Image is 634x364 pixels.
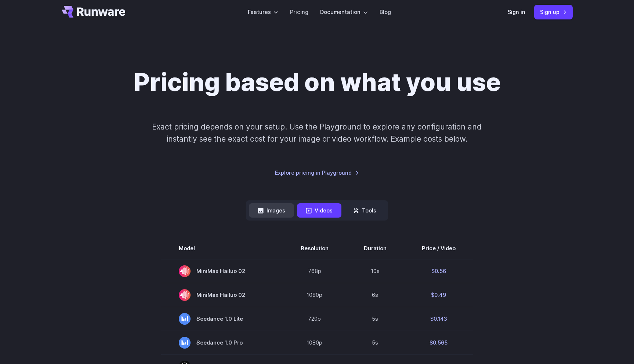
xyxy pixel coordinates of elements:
th: Duration [346,238,404,259]
span: MiniMax Hailuo 02 [179,265,265,277]
span: MiniMax Hailuo 02 [179,289,265,301]
th: Price / Video [404,238,473,259]
td: 720p [283,307,346,331]
a: Sign in [508,8,525,16]
label: Features [248,8,278,16]
button: Tools [344,203,385,218]
a: Explore pricing in Playground [275,168,359,177]
a: Sign up [534,5,573,19]
span: Seedance 1.0 Lite [179,313,265,325]
td: $0.49 [404,283,473,307]
td: $0.143 [404,307,473,331]
button: Videos [297,203,341,218]
h1: Pricing based on what you use [134,68,501,97]
td: 5s [346,307,404,331]
td: 1080p [283,283,346,307]
th: Model [161,238,283,259]
td: 6s [346,283,404,307]
td: 10s [346,259,404,283]
td: $0.565 [404,331,473,354]
label: Documentation [320,8,368,16]
td: 768p [283,259,346,283]
p: Exact pricing depends on your setup. Use the Playground to explore any configuration and instantl... [138,121,496,145]
a: Pricing [290,8,308,16]
button: Images [249,203,294,218]
th: Resolution [283,238,346,259]
td: $0.56 [404,259,473,283]
td: 5s [346,331,404,354]
a: Go to / [62,6,126,18]
a: Blog [380,8,391,16]
span: Seedance 1.0 Pro [179,337,265,349]
td: 1080p [283,331,346,354]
